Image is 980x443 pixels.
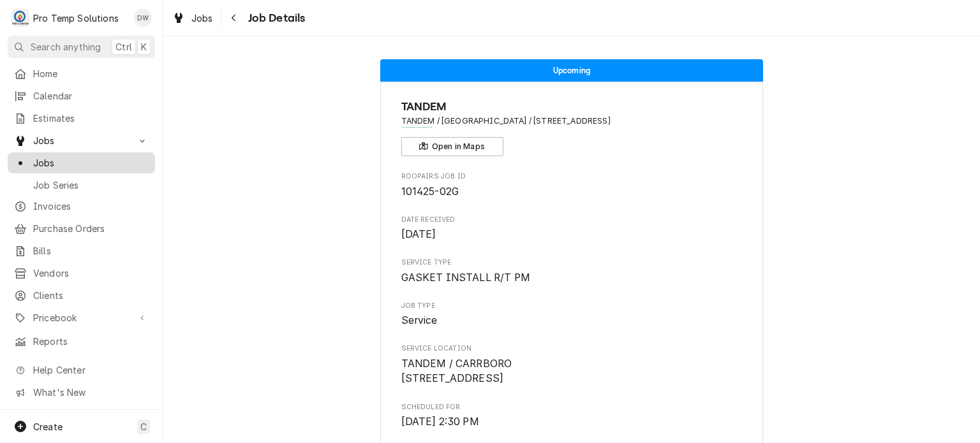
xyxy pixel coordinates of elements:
[8,218,155,239] a: Purchase Orders
[401,402,743,430] div: Scheduled For
[401,313,743,328] span: Job Type
[401,258,743,268] span: Service Type
[401,215,743,225] span: Date Received
[115,40,132,54] span: Ctrl
[31,40,101,54] span: Search anything
[191,11,213,25] span: Jobs
[11,9,29,27] div: Pro Temp Solutions's Avatar
[401,215,743,242] div: Date Received
[33,156,149,170] span: Jobs
[8,196,155,217] a: Invoices
[380,59,763,82] div: Status
[11,9,29,27] div: P
[33,363,147,377] span: Help Center
[401,301,743,328] div: Job Type
[33,200,149,213] span: Invoices
[244,10,306,27] span: Job Details
[401,301,743,311] span: Job Type
[33,335,149,348] span: Reports
[401,185,459,198] span: 101425-02G
[8,152,155,173] a: Jobs
[33,134,130,147] span: Jobs
[8,36,155,58] button: Search anythingCtrlK
[8,175,155,196] a: Job Series
[134,9,152,27] div: Dana Williams's Avatar
[33,244,149,258] span: Bills
[8,382,155,403] a: Go to What's New
[33,112,149,125] span: Estimates
[140,420,147,433] span: C
[33,289,149,302] span: Clients
[401,402,743,412] span: Scheduled For
[8,359,155,381] a: Go to Help Center
[8,331,155,352] a: Reports
[8,63,155,84] a: Home
[8,108,155,129] a: Estimates
[33,11,119,25] div: Pro Temp Solutions
[8,263,155,284] a: Vendors
[401,115,743,127] span: Address
[33,89,149,103] span: Calendar
[33,222,149,235] span: Purchase Orders
[141,40,147,54] span: K
[401,137,503,156] button: Open in Maps
[401,98,743,156] div: Client Information
[401,171,743,199] div: Roopairs Job ID
[401,228,436,240] span: [DATE]
[8,307,155,328] a: Go to Pricebook
[401,270,743,286] span: Service Type
[401,98,743,115] span: Name
[134,9,152,27] div: DW
[33,67,149,80] span: Home
[8,285,155,306] a: Clients
[401,358,512,385] span: TANDEM / CARRBORO [STREET_ADDRESS]
[401,314,438,326] span: Service
[553,66,590,75] span: Upcoming
[33,386,147,399] span: What's New
[401,184,743,200] span: Roopairs Job ID
[401,272,530,284] span: GASKET INSTALL R/T PM
[401,227,743,242] span: Date Received
[401,344,743,354] span: Service Location
[33,311,130,324] span: Pricebook
[8,240,155,261] a: Bills
[401,344,743,386] div: Service Location
[401,171,743,182] span: Roopairs Job ID
[33,266,149,280] span: Vendors
[8,130,155,151] a: Go to Jobs
[33,421,63,432] span: Create
[401,356,743,386] span: Service Location
[401,414,743,430] span: Scheduled For
[167,8,218,29] a: Jobs
[224,8,244,28] button: Navigate back
[33,178,149,192] span: Job Series
[401,416,479,428] span: [DATE] 2:30 PM
[401,258,743,285] div: Service Type
[8,85,155,106] a: Calendar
